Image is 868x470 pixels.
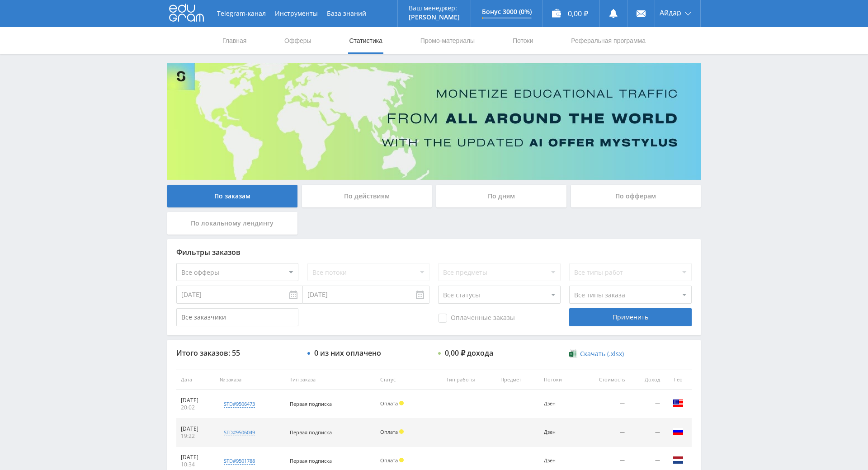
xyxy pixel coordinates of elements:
input: Все заказчики [176,308,298,326]
th: № заказа [215,370,285,390]
div: Применить [569,308,691,326]
span: Скачать (.xlsx) [580,350,624,357]
th: Гео [665,370,692,390]
div: По офферам [571,185,701,207]
div: [DATE] [181,454,211,461]
span: Холд [399,429,404,434]
div: Дзен [544,458,574,464]
div: [DATE] [181,397,211,404]
th: Дата [176,370,215,390]
span: Айдар [660,9,681,16]
img: rus.png [673,426,684,437]
div: 10:34 [181,461,211,468]
div: [DATE] [181,425,211,432]
div: std#9506049 [224,429,255,436]
span: Первая подписка [290,429,332,436]
div: std#9506473 [224,400,255,408]
td: — [629,418,665,447]
div: По дням [436,185,566,207]
p: Бонус 3000 (0%) [482,8,532,15]
a: Промо-материалы [420,27,476,54]
div: 0 из них оплачено [314,349,381,357]
th: Доход [629,370,665,390]
img: usa.png [673,398,684,409]
div: std#9501788 [224,457,255,465]
a: Скачать (.xlsx) [569,349,623,358]
th: Потоки [539,370,579,390]
div: Дзен [544,429,574,435]
th: Стоимость [579,370,629,390]
div: Фильтры заказов [176,248,692,256]
div: По действиям [302,185,432,207]
img: nld.png [673,455,684,465]
a: Реферальная программа [570,27,646,54]
th: Тип работы [442,370,496,390]
div: По локальному лендингу [167,212,297,235]
a: Офферы [283,27,312,54]
p: [PERSON_NAME] [409,14,460,21]
th: Тип заказа [285,370,376,390]
a: Статистика [348,27,383,54]
span: Первая подписка [290,457,332,464]
p: Ваш менеджер: [409,5,460,12]
span: Оплаченные заказы [438,314,515,323]
td: — [629,390,665,418]
span: Оплата [380,428,398,435]
div: 0,00 ₽ дохода [445,349,493,357]
th: Статус [376,370,442,390]
th: Предмет [496,370,539,390]
span: Холд [399,401,404,405]
td: — [579,390,629,418]
div: По заказам [167,185,297,207]
span: Оплата [380,400,398,407]
td: — [579,418,629,447]
div: 19:22 [181,432,211,440]
div: 20:02 [181,404,211,411]
img: xlsx [569,349,577,358]
span: Первая подписка [290,400,332,407]
a: Главная [222,27,247,54]
span: Холд [399,458,404,462]
a: Потоки [512,27,534,54]
span: Оплата [380,457,398,464]
img: Banner [167,63,701,180]
div: Дзен [544,401,574,407]
div: Итого заказов: 55 [176,349,298,357]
